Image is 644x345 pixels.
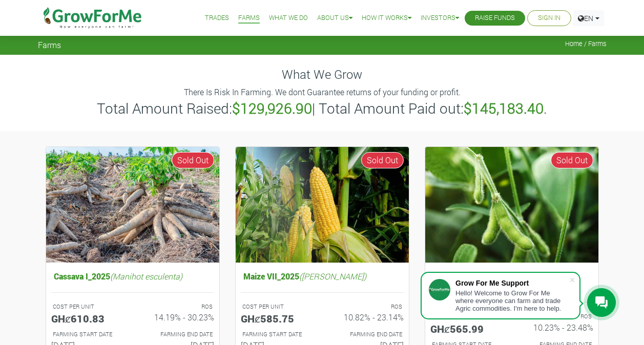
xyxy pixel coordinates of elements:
[53,330,123,339] p: FARMING START DATE
[573,10,604,26] a: EN
[51,269,214,284] h5: Cassava I_2025
[172,152,214,168] span: Sold Out
[241,269,404,284] h5: Maize VII_2025
[39,100,605,117] h3: Total Amount Raised: | Total Amount Paid out: .
[38,67,607,82] h4: What We Grow
[551,152,593,168] span: Sold Out
[140,312,214,322] h6: 14.19% - 30.23%
[269,13,308,24] a: What We Do
[421,13,459,24] a: Investors
[455,289,569,312] div: Hello! Welcome to Grow For Me where everyone can farm and trade Agric commodities. I'm here to help.
[430,322,504,335] h5: GHȼ565.99
[110,271,182,282] i: (Manihot esculenta)
[538,13,560,24] a: Sign In
[425,147,598,263] img: growforme image
[238,13,260,24] a: Farms
[331,330,402,339] p: FARMING END DATE
[331,303,402,311] p: ROS
[53,303,123,311] p: COST PER UNIT
[242,303,313,311] p: COST PER UNIT
[39,86,605,98] p: There Is Risk In Farming. We dont Guarantee returns of your funding or profit.
[236,147,409,263] img: growforme image
[46,147,219,263] img: growforme image
[475,13,515,24] a: Raise Funds
[430,269,593,293] h5: Women in Organic Soybeans Farming_2025
[361,152,404,168] span: Sold Out
[205,13,229,24] a: Trades
[520,322,593,332] h6: 10.23% - 23.48%
[38,40,61,50] span: Farms
[565,40,607,48] span: Home / Farms
[232,99,312,118] b: $129,926.90
[362,13,411,24] a: How it Works
[317,13,352,24] a: About Us
[330,312,404,322] h6: 10.82% - 23.14%
[455,279,569,287] div: Grow For Me Support
[299,271,366,282] i: ([PERSON_NAME])
[241,312,315,325] h5: GHȼ585.75
[142,303,213,311] p: ROS
[242,330,313,339] p: FARMING START DATE
[51,312,125,325] h5: GHȼ610.83
[142,330,213,339] p: FARMING END DATE
[464,99,544,118] b: $145,183.40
